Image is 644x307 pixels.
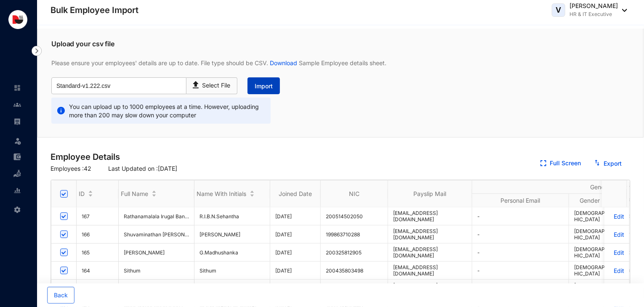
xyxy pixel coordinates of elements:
p: Bulk Employee Import [51,4,138,16]
td: 165 [77,243,119,262]
img: leave-unselected.2934df6273408c3f84d9.svg [13,137,22,145]
a: Edit [609,249,624,256]
td: [DEMOGRAPHIC_DATA] [569,207,611,225]
td: 200325812905 [321,243,388,262]
th: Payslip Mail [388,180,472,207]
td: [DATE] [270,262,321,280]
td: 200435803498 [321,262,388,280]
span: ID [79,190,85,197]
td: 164 [77,262,119,280]
td: R.I.B.N.Sehantha [194,207,270,225]
td: 199863710288 [321,225,388,243]
img: people-unselected.118708e94b43a90eceab.svg [13,101,21,109]
img: alert-informational.856c831170432ec0227b3ddd54954d9a.svg [56,102,66,119]
td: Sithum [194,262,270,280]
p: Please ensure your employees' details are up to date. File type should be CSV. Sample Employee de... [51,49,630,77]
td: - [472,243,569,262]
p: Select File [202,81,230,90]
td: [DEMOGRAPHIC_DATA] [569,225,611,243]
span: Shuvaminathan [PERSON_NAME] [124,231,203,238]
img: dropdown-black.8e83cc76930a90b1a4fdb6d089b7bf3a.svg [618,9,627,12]
span: [EMAIL_ADDRESS][DOMAIN_NAME] [393,264,438,277]
td: [DATE] [270,225,321,243]
img: expand.44ba77930b780aef2317a7ddddf64422.svg [540,160,546,166]
td: Ganeshan Madushanka [119,243,194,262]
p: HR & IT Executive [569,10,618,19]
td: [DEMOGRAPHIC_DATA] [569,280,611,298]
img: nav-icon-right.af6afadce00d159da59955279c43614e.svg [32,46,42,56]
p: Employees : 42 [51,164,91,173]
img: expense-unselected.2edcf0507c847f3e9e96.svg [13,153,21,161]
th: NIC [321,180,388,207]
td: - [472,280,569,298]
td: - [472,262,569,280]
span: [EMAIL_ADDRESS][DOMAIN_NAME] [393,282,438,295]
a: Download [268,59,299,66]
th: Personal Email [472,194,569,207]
a: Full Screen [550,159,581,167]
img: upload-icon.e7779a65feecae32d790bdb39620e36f.svg [191,78,202,90]
li: Contacts [7,96,27,113]
img: payroll-unselected.b590312f920e76f0c668.svg [13,118,21,125]
p: [PERSON_NAME] [569,2,618,10]
span: [EMAIL_ADDRESS][DOMAIN_NAME] [393,210,438,222]
span: V [556,6,562,14]
p: Employee Details [51,151,120,163]
td: Sithum [119,262,194,280]
img: settings-unselected.1febfda315e6e19643a1.svg [13,206,21,214]
img: logo [8,10,27,29]
button: Back [47,287,75,304]
button: Full Screen [534,155,588,172]
td: [DATE] [270,280,321,298]
img: home-unselected.a29eae3204392db15eaf.svg [13,84,21,92]
td: 851222251V [321,280,388,298]
td: [DATE] [270,243,321,262]
th: Name With Initials [194,180,270,207]
p: Last Updated on : [DATE] [108,164,177,173]
img: report-unselected.e6a6b4230fc7da01f883.svg [13,187,21,194]
td: [DATE] [270,207,321,225]
button: Export [588,155,628,172]
th: Joined Date [270,180,321,207]
td: 167 [77,207,119,225]
td: G.Madhushanka [194,243,270,262]
a: Edit [609,231,624,238]
span: [EMAIL_ADDRESS][DOMAIN_NAME] [393,228,438,241]
span: Back [54,291,68,299]
span: Full Name [121,190,148,197]
img: export.331d0dd4d426c9acf19646af862b8729.svg [594,160,600,166]
td: Pushpa [194,225,270,243]
li: Expenses [7,148,27,165]
p: You can upload up to 1000 employees at a time. However, uploading more than 200 may slow down you... [66,102,265,119]
li: Home [7,79,27,96]
p: Upload your csv file [51,39,630,49]
li: Payroll [7,113,27,130]
a: Edit [609,267,624,274]
td: [DEMOGRAPHIC_DATA] [569,262,611,280]
span: Import [255,82,273,90]
img: loan-unselected.d74d20a04637f2d15ab5.svg [13,170,21,177]
td: [DEMOGRAPHIC_DATA] [569,243,611,262]
button: Import [247,77,280,94]
th: Full Name [119,180,194,207]
input: No file selected [51,77,186,94]
a: Edit [609,213,624,220]
span: Name With Initials [197,190,246,197]
td: C.V.Prakash [194,280,270,298]
td: - [472,207,569,225]
td: - [472,225,569,243]
span: [PERSON_NAME] [124,249,189,256]
span: Rathanamalala Irugal Bandaralage [GEOGRAPHIC_DATA] [GEOGRAPHIC_DATA] [124,213,312,220]
li: Reports [7,182,27,199]
td: 166 [77,225,119,243]
a: Export [604,160,622,167]
li: Loan [7,165,27,182]
th: ID [77,180,119,207]
th: Gender [569,194,611,207]
span: [EMAIL_ADDRESS][DOMAIN_NAME] [393,246,438,259]
td: 200514502050 [321,207,388,225]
